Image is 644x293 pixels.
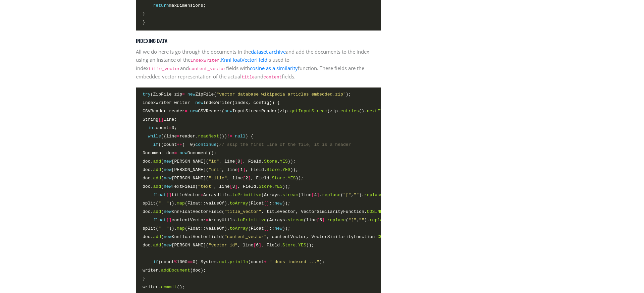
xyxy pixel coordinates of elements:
[235,184,237,189] span: ]
[143,150,216,157] span: Document doc Document();
[164,159,172,164] span: new
[327,218,346,223] span: replace
[164,209,172,214] span: new
[264,159,277,164] span: Store
[282,192,298,197] span: stream
[367,209,383,214] span: COSINE
[161,285,177,290] span: commit
[174,259,177,265] span: %
[143,19,145,26] span: }
[230,259,248,265] span: println
[288,176,296,181] span: YES
[153,259,158,265] span: if
[253,243,256,248] span: [
[237,167,240,172] span: [
[148,125,156,130] span: int
[143,92,151,97] span: try
[224,109,232,114] span: new
[143,133,253,140] span: ((line reader. ()) ) {
[230,201,248,206] span: toArray
[340,109,359,114] span: entries
[153,159,161,164] span: add
[259,184,272,189] span: Store
[280,159,288,164] span: YES
[322,218,325,223] span: ]
[164,176,172,181] span: new
[216,92,345,97] span: "vector_database_wikipedia_articles_embedded.zip"
[161,268,190,273] span: addDocument
[143,166,298,173] span: doc. ( [PERSON_NAME]( , line 1 , Field. . ));
[174,151,177,156] span: =
[143,217,412,224] span: contentVector ArrayUtils. (Arrays. (line 5 . ( , ). ( , ).
[190,109,198,114] span: new
[158,201,169,206] span: ", "
[264,201,269,206] span: []
[250,65,298,71] a: cosine as a similarity
[209,167,222,172] span: "url"
[354,192,359,197] span: ""
[153,167,161,172] span: add
[143,10,145,17] span: }
[143,2,206,9] span: maxDimensions;
[264,259,267,265] span: +
[143,208,391,215] span: doc. ( KnnFloatVectorField( , titleVector, VectorSimilarityFunction. ));
[187,92,196,97] span: new
[370,218,388,223] span: replace
[153,184,161,189] span: add
[201,192,203,197] span: =
[198,134,219,139] span: readNext
[153,176,161,181] span: add
[206,218,209,223] span: =
[221,56,267,63] a: KnnFloatVectorField
[274,226,282,231] span: new
[143,91,351,98] span: (ZipFile zip ZipFile( );
[298,243,306,248] span: YES
[219,259,227,265] span: out
[274,184,282,189] span: YES
[237,218,267,223] span: toPrimitive
[143,191,407,198] span: titleVector ArrayUtils. (Arrays. (line 4 . ( , ). ( , ).
[367,109,396,114] span: nextElement
[312,192,314,197] span: [
[317,192,319,197] span: ]
[272,176,285,181] span: Store
[219,142,351,147] span: // skip the first line of the file, it is a header
[158,226,169,231] span: ", "
[195,142,216,147] span: continue
[227,134,232,139] span: !=
[322,192,340,197] span: replace
[149,66,180,71] code: title_vector
[179,151,187,156] span: new
[240,159,243,164] span: ]
[143,200,290,207] span: split( )). (Float::valueOf). (Float :: ));
[269,259,319,265] span: " docs indexed ..."
[377,234,393,239] span: COSINE
[143,116,177,123] span: String line;
[153,192,166,197] span: float
[136,48,381,81] p: All we do here is go through the documents in the and add the documents to the index using an ins...
[177,142,182,147] span: ++
[263,75,282,80] code: content
[166,218,172,223] span: []
[209,243,238,248] span: "vector_id"
[143,124,177,131] span: count 0;
[274,201,282,206] span: new
[224,234,267,239] span: "content_vector"
[143,258,325,266] span: (count 1000 0) System. . (count );
[177,201,185,206] span: map
[189,66,226,71] code: content_vector
[267,167,280,172] span: Store
[143,183,290,190] span: doc. ( TextField( , line 3 , Field. . ));
[209,159,219,164] span: "id"
[182,92,185,97] span: =
[230,226,248,231] span: toArray
[143,267,206,274] span: writer. (doc);
[364,192,383,197] span: replace
[259,243,261,248] span: ]
[191,58,220,63] code: IndexWriter
[198,184,214,189] span: "text"
[343,192,351,197] span: "["
[164,234,172,239] span: new
[282,167,290,172] span: YES
[143,108,412,115] span: CSVReader reader CSVReader( InputStreamReader(zip. (zip. (). ())));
